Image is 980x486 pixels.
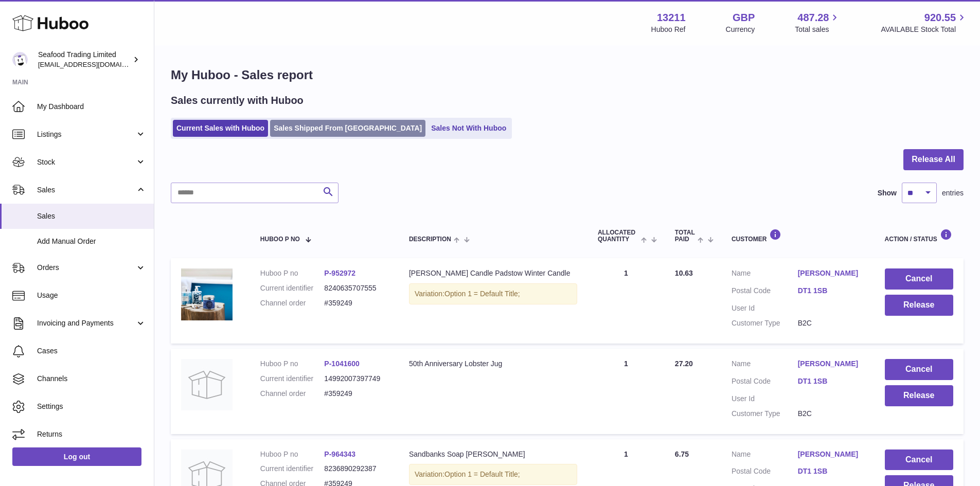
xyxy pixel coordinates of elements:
[798,359,864,369] a: [PERSON_NAME]
[798,376,864,386] a: DT1 1SB
[409,449,577,459] div: Sandbanks Soap [PERSON_NAME]
[798,286,864,296] a: DT1 1SB
[651,25,686,34] div: Huboo Ref
[324,359,360,368] a: P-1041600
[260,298,325,308] dt: Channel order
[324,450,355,458] a: P-964343
[885,385,953,406] button: Release
[37,346,146,356] span: Cases
[324,269,355,277] a: P-952972
[732,376,798,389] dt: Postal Code
[37,318,135,328] span: Invoicing and Payments
[173,120,268,137] a: Current Sales with Huboo
[885,268,953,290] button: Cancel
[270,120,425,137] a: Sales Shipped From [GEOGRAPHIC_DATA]
[598,229,638,243] span: ALLOCATED Quantity
[726,25,755,34] div: Currency
[324,374,388,384] dd: 14992007397749
[881,25,968,34] span: AVAILABLE Stock Total
[324,389,388,399] dd: #359249
[37,211,146,221] span: Sales
[260,449,325,459] dt: Huboo P no
[12,52,28,67] img: internalAdmin-13211@internal.huboo.com
[797,11,829,25] span: 487.28
[732,303,798,313] dt: User Id
[38,60,151,68] span: [EMAIL_ADDRESS][DOMAIN_NAME]
[885,229,953,243] div: Action / Status
[732,359,798,371] dt: Name
[795,11,841,34] a: 487.28 Total sales
[324,298,388,308] dd: #359249
[37,102,146,112] span: My Dashboard
[675,359,693,368] span: 27.20
[37,429,146,439] span: Returns
[324,464,388,474] dd: 8236890292387
[171,67,964,83] h1: My Huboo - Sales report
[171,94,304,107] h2: Sales currently with Huboo
[38,50,131,69] div: Seafood Trading Limited
[675,229,695,243] span: Total paid
[675,450,689,458] span: 6.75
[444,470,520,478] span: Option 1 = Default Title;
[798,318,864,328] dd: B2C
[798,268,864,278] a: [PERSON_NAME]
[881,11,968,34] a: 920.55 AVAILABLE Stock Total
[181,359,233,410] img: no-photo.jpg
[409,464,577,485] div: Variation:
[885,359,953,380] button: Cancel
[37,130,135,139] span: Listings
[260,268,325,278] dt: Huboo P no
[37,237,146,246] span: Add Manual Order
[798,449,864,459] a: [PERSON_NAME]
[732,286,798,298] dt: Postal Code
[732,409,798,419] dt: Customer Type
[732,394,798,404] dt: User Id
[587,258,665,344] td: 1
[885,449,953,471] button: Cancel
[675,269,693,277] span: 10.63
[885,295,953,316] button: Release
[878,188,897,198] label: Show
[324,283,388,293] dd: 8240635707555
[587,349,665,434] td: 1
[37,374,146,384] span: Channels
[409,359,577,369] div: 50th Anniversary Lobster Jug
[444,290,520,298] span: Option 1 = Default Title;
[260,464,325,474] dt: Current identifier
[409,236,451,243] span: Description
[260,374,325,384] dt: Current identifier
[260,389,325,399] dt: Channel order
[732,449,798,462] dt: Name
[903,149,964,170] button: Release All
[260,359,325,369] dt: Huboo P no
[732,318,798,328] dt: Customer Type
[37,402,146,411] span: Settings
[733,11,755,25] strong: GBP
[798,466,864,476] a: DT1 1SB
[732,229,864,243] div: Customer
[409,283,577,304] div: Variation:
[924,11,956,25] span: 920.55
[260,283,325,293] dt: Current identifier
[37,291,146,300] span: Usage
[657,11,686,25] strong: 13211
[732,268,798,281] dt: Name
[37,157,135,167] span: Stock
[942,188,964,198] span: entries
[732,466,798,479] dt: Postal Code
[409,268,577,278] div: [PERSON_NAME] Candle Padstow Winter Candle
[427,120,510,137] a: Sales Not With Huboo
[795,25,841,34] span: Total sales
[260,236,300,243] span: Huboo P no
[12,447,141,466] a: Log out
[181,268,233,320] img: 132111711550721.png
[37,263,135,273] span: Orders
[798,409,864,419] dd: B2C
[37,185,135,195] span: Sales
